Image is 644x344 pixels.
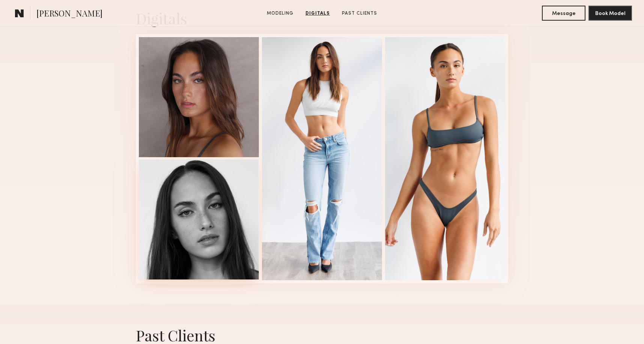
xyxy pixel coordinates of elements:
[588,6,632,21] button: Book Model
[542,6,585,21] button: Message
[264,10,296,17] a: Modeling
[339,10,380,17] a: Past Clients
[36,8,102,21] span: [PERSON_NAME]
[588,10,632,16] a: Book Model
[302,10,333,17] a: Digitals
